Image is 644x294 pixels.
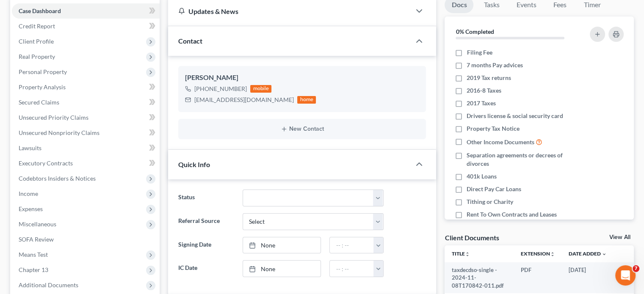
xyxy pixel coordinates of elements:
input: -- : -- [330,237,374,253]
span: Separation agreements or decrees of divorces [467,151,579,168]
span: Unsecured Nonpriority Claims [19,129,100,136]
a: Case Dashboard [12,3,160,19]
i: unfold_more [464,252,470,257]
span: Executory Contracts [19,159,73,167]
a: Unsecured Priority Claims [12,110,160,125]
iframe: Intercom live chat [615,265,636,286]
span: Real Property [19,53,55,60]
a: Executory Contracts [12,156,160,171]
td: [DATE] [562,262,614,293]
span: Personal Property [19,68,67,75]
span: Means Test [19,251,48,258]
input: -- : -- [330,261,374,277]
span: Drivers license & social security card [467,112,563,120]
a: None [243,261,321,277]
span: Miscellaneous [19,220,56,228]
label: Status [174,190,238,206]
label: IC Date [174,260,238,277]
span: Additional Documents [19,281,78,289]
i: unfold_more [550,252,555,257]
span: SOFA Review [19,236,54,243]
span: Secured Claims [19,99,59,106]
div: home [297,96,316,104]
span: 2019 Tax returns [467,74,511,82]
span: Other Income Documents [467,138,534,146]
span: Rent To Own Contracts and Leases [467,210,557,219]
span: Tithing or Charity [467,198,513,206]
a: Secured Claims [12,95,160,110]
a: View All [609,234,630,240]
span: Property Analysis [19,83,66,91]
a: Extensionunfold_more [521,250,555,257]
div: Client Documents [445,233,499,242]
a: Property Analysis [12,80,160,95]
div: Updates & News [178,7,401,16]
a: Lawsuits [12,140,160,156]
a: SOFA Review [12,232,160,247]
a: Unsecured Nonpriority Claims [12,125,160,140]
span: 2016-8 Taxes [467,86,501,95]
a: None [243,237,321,253]
div: [PERSON_NAME] [185,73,419,83]
span: Income [19,190,38,197]
span: Chapter 13 [19,266,48,273]
span: Property Tax Notice [467,124,520,133]
span: Expenses [19,205,43,212]
td: PDF [514,262,562,293]
span: Filing Fee [467,48,492,57]
a: Date Added expand_more [569,250,607,257]
strong: 0% Completed [456,28,494,35]
span: 7 months Pay advices [467,61,523,69]
a: Credit Report [12,19,160,34]
span: 401k Loans [467,172,497,181]
span: Lawsuits [19,144,41,151]
span: Contact [178,37,202,45]
i: expand_more [602,252,607,257]
label: Referral Source [174,213,238,230]
span: Unsecured Priority Claims [19,114,88,121]
div: mobile [250,85,271,93]
span: [PHONE_NUMBER] [194,85,247,92]
span: Codebtors Insiders & Notices [19,175,96,182]
span: Case Dashboard [19,7,61,14]
td: taxdecdso-single - 2024-11-08T170842-011.pdf [445,262,514,293]
button: New Contact [185,126,419,132]
div: [EMAIL_ADDRESS][DOMAIN_NAME] [194,96,294,104]
span: Client Profile [19,38,54,45]
span: Quick Info [178,160,210,168]
span: Direct Pay Car Loans [467,185,521,193]
a: Titleunfold_more [451,250,470,257]
span: 7 [633,265,639,272]
label: Signing Date [174,237,238,254]
span: Credit Report [19,22,55,30]
span: 2017 Taxes [467,99,496,107]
